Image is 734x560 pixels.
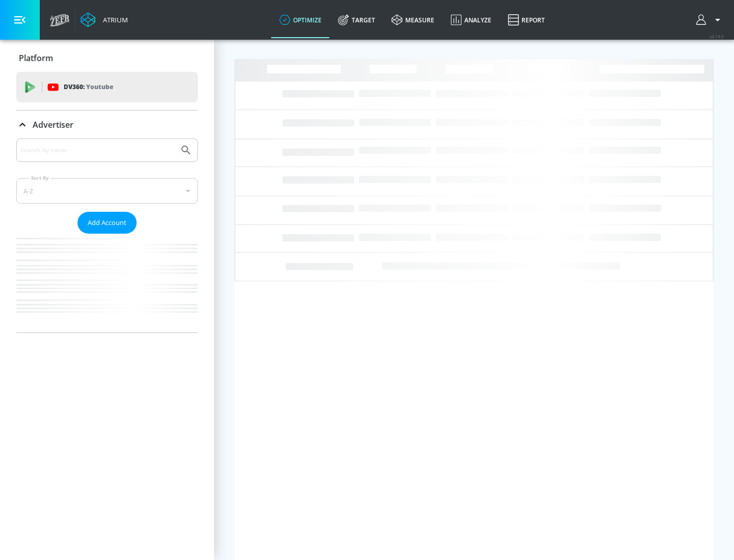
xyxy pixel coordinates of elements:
a: Target [330,2,383,38]
p: Youtube [86,81,113,92]
nav: list of Advertiser [16,234,198,332]
button: Add Account [77,212,137,234]
a: Analyze [442,2,500,38]
a: measure [383,2,442,38]
label: Sort By [29,175,51,181]
div: A-Z [16,178,198,204]
div: DV360: Youtube [16,72,198,102]
span: Add Account [88,217,126,229]
div: Platform [16,44,198,72]
span: v 4.19.0 [710,34,724,39]
div: Atrium [99,15,128,24]
input: Search by name [20,144,175,157]
a: Report [500,2,553,38]
div: Advertiser [16,110,198,139]
a: optimize [271,2,330,38]
div: Advertiser [16,138,198,332]
p: Platform [19,52,53,64]
a: Atrium [81,12,128,27]
p: DV360: [64,81,113,93]
p: Advertiser [33,119,73,130]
